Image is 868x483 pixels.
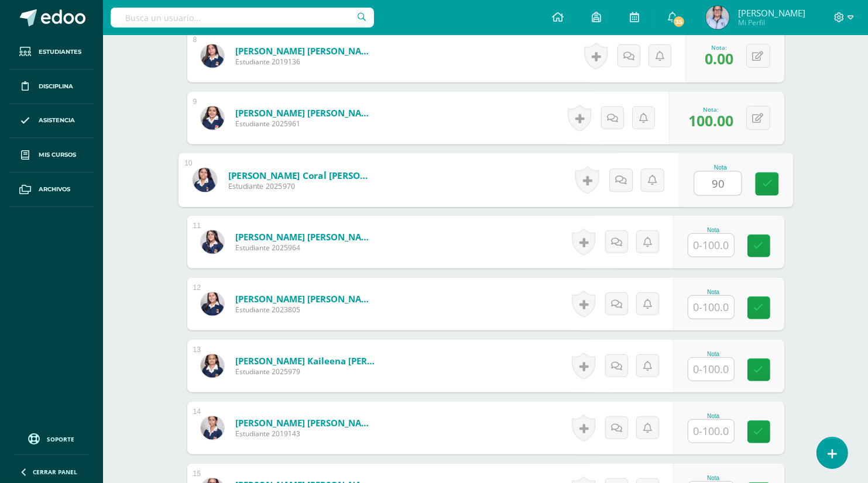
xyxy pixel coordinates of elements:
input: 0-100.0 [694,172,741,195]
span: Asistencia [39,116,75,125]
div: Nota [688,413,739,419]
span: Estudiante 2023805 [235,305,376,315]
img: 483b0937ac6117f7eda5fdbb2bffc219.png [201,416,224,440]
img: 1dda184af6efa5d482d83f07e0e6c382.png [706,6,729,29]
span: Mi Perfil [738,18,805,27]
input: Busca un usuario... [111,8,374,27]
span: Estudiante 2025964 [235,243,376,253]
a: [PERSON_NAME] Kaileena [PERSON_NAME] [235,355,376,367]
span: Estudiante 2025979 [235,367,376,377]
img: cbb2d3d195694f5dc68ced1c29541c24.png [201,106,224,130]
span: Estudiantes [39,47,81,57]
a: Estudiantes [9,35,94,70]
a: [PERSON_NAME] [PERSON_NAME] [235,231,376,243]
span: Estudiante 2025970 [228,181,372,192]
span: Soporte [47,435,75,443]
div: Nota: [688,105,733,113]
img: c1a9de5de21c7acfc714423c9065ae1d.png [201,292,224,316]
span: 0.00 [705,49,733,68]
input: 0-100.0 [688,420,734,443]
span: Mis cursos [39,150,76,160]
img: 0a10ad2fc86c80b505660d1743c3d59d.png [201,44,224,68]
input: 0-100.0 [688,358,734,381]
a: Soporte [14,430,89,446]
a: [PERSON_NAME] [PERSON_NAME] [235,45,376,57]
span: Cerrar panel [33,468,77,476]
img: aea31ada7742175931e960879335381c.png [201,230,224,254]
div: Nota [688,475,739,481]
a: [PERSON_NAME] Coral [PERSON_NAME] [228,169,372,181]
span: Archivos [39,185,70,194]
span: 100.00 [688,111,733,130]
span: Disciplina [39,82,73,91]
span: 35 [673,15,685,28]
div: Nota [688,351,739,357]
img: 2921e52ee5cf3e41700c815e9ee48611.png [201,354,224,378]
div: Nota [694,164,747,171]
a: [PERSON_NAME] [PERSON_NAME] [235,107,376,119]
a: Disciplina [9,70,94,104]
input: 0-100.0 [688,296,734,319]
a: [PERSON_NAME] [PERSON_NAME] [235,293,376,305]
img: 33878c9d433bb94df0f2e2e69d1264c8.png [193,168,217,192]
div: Nota [688,227,739,233]
a: [PERSON_NAME] [PERSON_NAME] [235,417,376,429]
input: 0-100.0 [688,234,734,257]
a: Mis cursos [9,138,94,172]
span: Estudiante 2019136 [235,57,376,67]
div: Nota [688,289,739,295]
a: Archivos [9,172,94,207]
a: Asistencia [9,104,94,139]
span: [PERSON_NAME] [738,7,805,19]
div: Nota: [705,43,733,51]
span: Estudiante 2025961 [235,119,376,129]
span: Estudiante 2019143 [235,429,376,439]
